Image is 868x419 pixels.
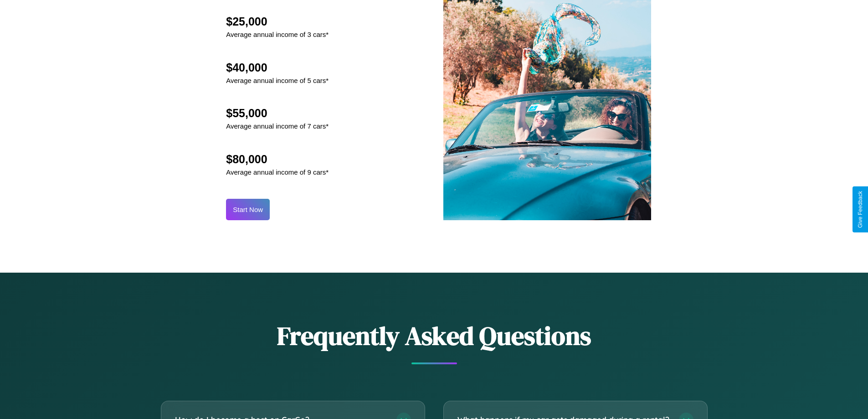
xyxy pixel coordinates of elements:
[226,15,329,28] h2: $25,000
[226,74,329,87] p: Average annual income of 5 cars*
[226,166,329,178] p: Average annual income of 9 cars*
[226,199,270,220] button: Start Now
[161,318,708,353] h2: Frequently Asked Questions
[226,120,329,132] p: Average annual income of 7 cars*
[226,28,329,41] p: Average annual income of 3 cars*
[226,61,329,74] h2: $40,000
[857,191,863,228] div: Give Feedback
[226,107,329,120] h2: $55,000
[226,153,329,166] h2: $80,000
